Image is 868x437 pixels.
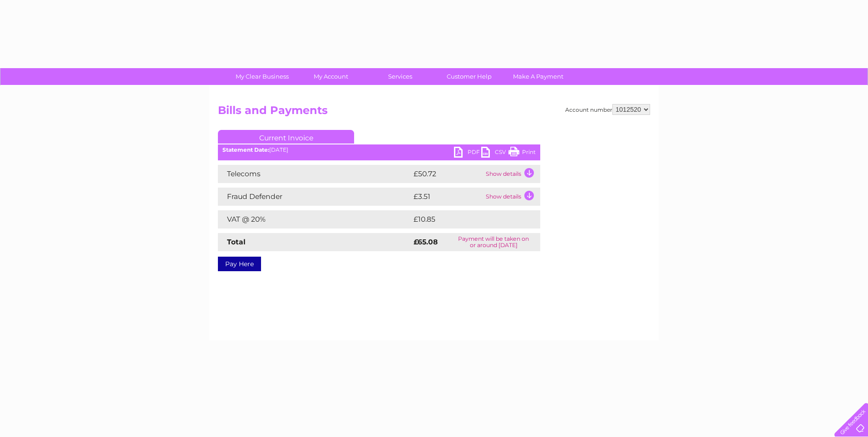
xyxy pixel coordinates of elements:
td: £10.85 [411,210,521,228]
td: Fraud Defender [218,188,411,206]
a: Customer Help [432,68,507,85]
strong: Total [227,238,246,246]
h2: Bills and Payments [218,104,650,121]
a: CSV [481,147,508,160]
a: My Account [294,68,369,85]
td: Payment will be taken on or around [DATE] [447,233,540,251]
a: Current Invoice [218,130,354,144]
a: Pay Here [218,257,261,271]
a: Services [363,68,438,85]
a: Make A Payment [501,68,576,85]
td: £50.72 [411,165,483,183]
a: My Clear Business [225,68,300,85]
a: PDF [454,147,481,160]
div: Account number [565,104,650,115]
a: Print [508,147,536,160]
td: Show details [483,188,540,206]
td: £3.51 [411,188,483,206]
div: [DATE] [218,147,540,153]
b: Statement Date: [222,146,269,153]
strong: £65.08 [414,238,438,246]
td: Show details [483,165,540,183]
td: Telecoms [218,165,411,183]
td: VAT @ 20% [218,210,411,228]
